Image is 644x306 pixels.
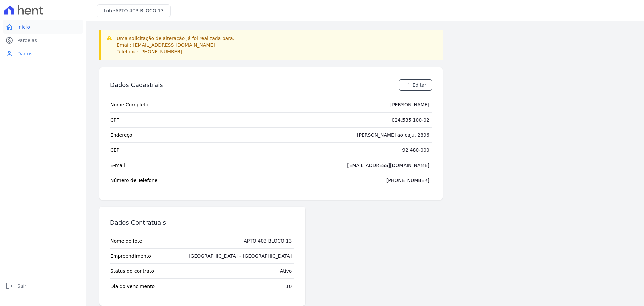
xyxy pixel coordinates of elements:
span: CEP [110,147,119,154]
a: personDados [3,47,83,60]
a: logoutSair [3,279,83,293]
span: Status do contrato [110,268,154,274]
span: Parcelas [17,37,37,44]
div: 10 [286,283,292,290]
i: person [5,50,13,58]
i: paid [5,36,13,44]
div: Ativo [280,268,292,274]
span: Endereço [110,132,132,138]
span: E-mail [110,162,125,169]
h3: Dados Cadastrais [110,81,163,89]
span: Empreendimento [110,253,151,259]
div: 92.480-000 [402,147,429,154]
div: APTO 403 BLOCO 13 [244,237,292,244]
p: Uma solicitação de alteração já foi realizada para: Email: [EMAIL_ADDRESS][DOMAIN_NAME] Telefone:... [117,35,234,55]
div: [PERSON_NAME] ao caju, 2896 [357,132,429,138]
span: APTO 403 BLOCO 13 [115,8,164,13]
span: Início [17,24,30,30]
span: Editar [413,82,426,88]
span: Nome Completo [110,101,148,108]
i: logout [5,282,13,290]
h3: Dados Contratuais [110,219,166,227]
div: [PHONE_NUMBER] [386,177,429,184]
div: [EMAIL_ADDRESS][DOMAIN_NAME] [347,162,429,169]
i: home [5,23,13,31]
a: Editar [399,79,432,91]
a: paidParcelas [3,34,83,47]
div: 024.535.100-02 [392,117,429,123]
h3: Lote: [104,7,164,14]
div: [PERSON_NAME] [390,101,429,108]
div: [GEOGRAPHIC_DATA] - [GEOGRAPHIC_DATA] [189,253,292,259]
span: Sair [17,282,26,289]
a: homeInício [3,20,83,34]
span: Dados [17,50,32,57]
span: Dia do vencimento [110,283,155,290]
span: Nome do lote [110,237,142,244]
span: Número de Telefone [110,177,157,184]
span: CPF [110,117,119,123]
